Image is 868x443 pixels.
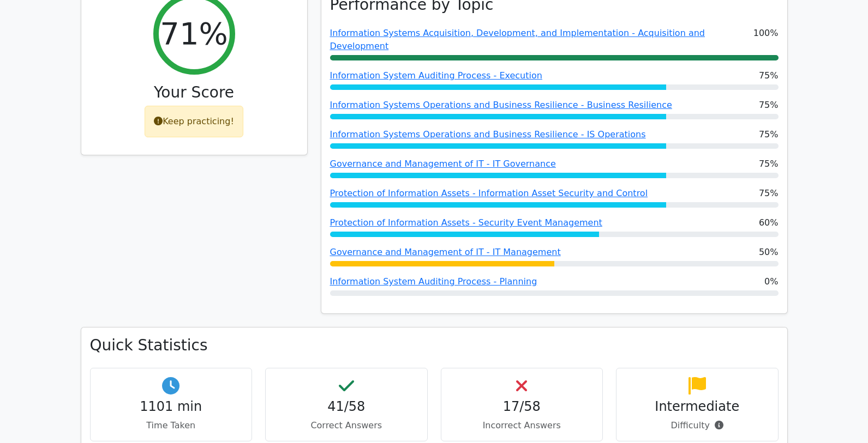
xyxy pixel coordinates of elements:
[759,216,779,229] span: 60%
[330,28,705,51] a: Information Systems Acquisition, Development, and Implementation - Acquisition and Development
[330,100,672,110] a: Information Systems Operations and Business Resilience - Business Resilience
[99,399,243,415] h4: 1101 min
[274,399,418,415] h4: 41/58
[625,419,769,432] p: Difficulty
[330,129,646,139] a: Information Systems Operations and Business Resilience - IS Operations
[759,69,779,82] span: 75%
[753,27,779,53] span: 100%
[330,217,602,228] a: Protection of Information Assets - Security Event Management
[160,15,228,52] h2: 71%
[625,399,769,415] h4: Intermediate
[274,419,418,432] p: Correct Answers
[330,188,648,198] a: Protection of Information Assets - Information Asset Security and Control
[759,157,779,171] span: 75%
[90,83,298,102] h3: Your Score
[330,159,556,169] a: Governance and Management of IT - IT Governance
[759,99,779,112] span: 75%
[90,336,779,355] h3: Quick Statistics
[764,275,778,288] span: 0%
[99,419,243,432] p: Time Taken
[330,247,561,257] a: Governance and Management of IT - IT Management
[450,399,594,415] h4: 17/58
[330,70,542,81] a: Information System Auditing Process - Execution
[759,187,779,200] span: 75%
[759,128,779,141] span: 75%
[145,106,243,137] div: Keep practicing!
[759,246,779,259] span: 50%
[450,419,594,432] p: Incorrect Answers
[330,276,537,287] a: Information System Auditing Process - Planning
